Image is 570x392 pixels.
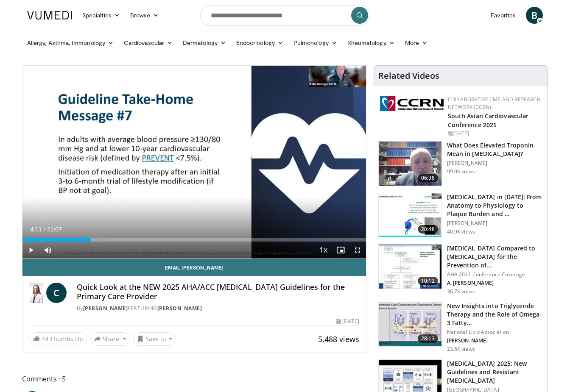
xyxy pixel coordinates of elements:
button: Play [22,242,39,259]
h4: Related Videos [378,71,439,81]
a: Favorites [486,7,521,24]
span: 20:48 [418,225,438,234]
img: 823da73b-7a00-425d-bb7f-45c8b03b10c3.150x105_q85_crop-smart_upscale.jpg [379,193,441,237]
input: Search topics, interventions [200,5,370,25]
button: Save to [133,332,176,346]
p: 99.0K views [447,168,475,175]
a: Rheumatology [342,34,400,51]
button: Fullscreen [349,242,366,259]
button: Playback Rate [315,242,332,259]
a: 20:48 [MEDICAL_DATA] in [DATE]: From Anatomy to Physiology to Plaque Burden and … [PERSON_NAME] 4... [378,193,542,238]
h4: Quick Look at the NEW 2025 AHA/ACC [MEDICAL_DATA] Guidelines for the Primary Care Provider [77,283,359,301]
a: Cardiovascular [119,34,178,51]
div: By FEATURING [77,305,359,312]
a: Dermatology [178,34,231,51]
a: [PERSON_NAME] [157,305,202,312]
div: [DATE] [448,130,541,137]
span: 06:38 [418,174,438,182]
img: VuMedi Logo [27,11,72,19]
p: [PERSON_NAME] [447,160,542,167]
img: Dr. Catherine P. Benziger [29,283,43,303]
img: 7c0f9b53-1609-4588-8498-7cac8464d722.150x105_q85_crop-smart_upscale.jpg [379,245,441,289]
h3: [MEDICAL_DATA] Compared to [MEDICAL_DATA] for the Prevention of… [447,244,542,270]
p: [PERSON_NAME] [447,220,542,227]
div: Progress Bar [22,238,366,242]
span: 10:12 [418,277,438,285]
img: 98daf78a-1d22-4ebe-927e-10afe95ffd94.150x105_q85_crop-smart_upscale.jpg [379,142,441,186]
a: Allergy, Asthma, Immunology [22,34,119,51]
span: 4:11 [30,226,42,233]
a: South Asian Cardiovascular Conference 2025 [448,112,529,129]
button: Mute [39,242,56,259]
img: 45ea033d-f728-4586-a1ce-38957b05c09e.150x105_q85_crop-smart_upscale.jpg [379,302,441,346]
a: 10:12 [MEDICAL_DATA] Compared to [MEDICAL_DATA] for the Prevention of… AHA 2022 Conference Covera... [378,244,542,295]
span: 44 [42,335,48,343]
h3: What Does Elevated Troponin Mean in [MEDICAL_DATA]? [447,141,542,158]
a: B [526,7,543,24]
p: 40.9K views [447,228,475,235]
h3: [MEDICAL_DATA] in [DATE]: From Anatomy to Physiology to Plaque Burden and … [447,193,542,218]
a: Collaborative CME and Research Network (CCRN) [448,96,541,111]
a: Specialties [77,7,125,24]
img: a04ee3ba-8487-4636-b0fb-5e8d268f3737.png.150x105_q85_autocrop_double_scale_upscale_version-0.2.png [380,96,444,111]
h3: New Insights into Triglyceride Therapy and the Role of Omega-3 Fatty… [447,302,542,327]
a: Pulmonology [288,34,342,51]
p: National Lipid Association [447,329,542,336]
a: 28:13 New Insights into Triglyceride Therapy and the Role of Omega-3 Fatty… National Lipid Associ... [378,302,542,353]
h3: [MEDICAL_DATA] 2025: New Guidelines and Resistant [MEDICAL_DATA] [447,359,542,385]
p: AHA 2022 Conference Coverage [447,271,542,278]
span: Comments 5 [22,373,366,384]
a: Endocrinology [231,34,288,51]
a: 06:38 What Does Elevated Troponin Mean in [MEDICAL_DATA]? [PERSON_NAME] 99.0K views [378,141,542,186]
p: 36.7K views [447,288,475,295]
button: Share [90,332,130,346]
p: 23.5K views [447,346,475,353]
span: 5,488 views [318,334,359,344]
p: A. [PERSON_NAME] [447,280,542,286]
a: [PERSON_NAME] [83,305,128,312]
a: Email [PERSON_NAME] [22,259,366,276]
video-js: Video Player [22,66,366,259]
p: [PERSON_NAME] [447,337,542,344]
span: 28:13 [418,334,438,343]
a: C [46,283,67,303]
a: Browse [125,7,164,24]
span: / [44,226,45,233]
a: 44 Thumbs Up [29,332,87,345]
div: [DATE] [336,317,359,325]
button: Enable picture-in-picture mode [332,242,349,259]
span: 21:07 [47,226,62,233]
a: More [400,34,433,51]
